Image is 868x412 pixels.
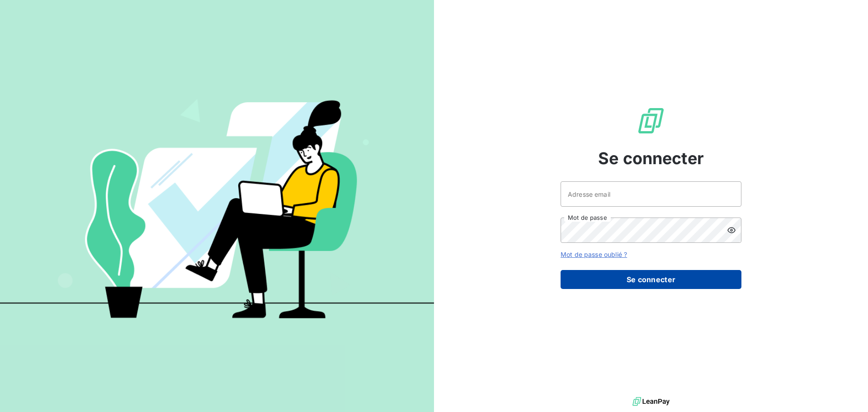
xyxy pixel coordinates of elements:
[561,181,741,207] input: placeholder
[561,251,627,258] a: Mot de passe oublié ?
[561,270,741,289] button: Se connecter
[598,146,704,170] span: Se connecter
[637,106,665,135] img: Logo LeanPay
[632,395,670,408] img: logo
